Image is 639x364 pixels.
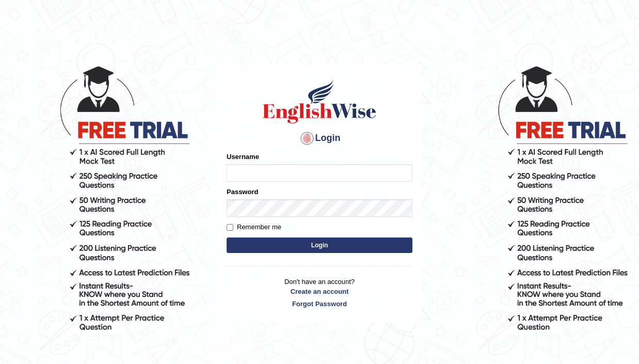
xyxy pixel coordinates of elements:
[227,299,412,309] a: Forgot Password
[227,130,412,147] h4: Login
[227,238,412,253] button: Login
[261,78,378,125] img: Logo of English Wise sign in for intelligent practice with AI
[227,224,233,231] input: Remember me
[227,222,281,232] label: Remember me
[227,277,412,309] p: Don't have an account?
[227,187,258,197] label: Password
[227,287,412,296] a: Create an account
[227,152,259,162] label: Username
